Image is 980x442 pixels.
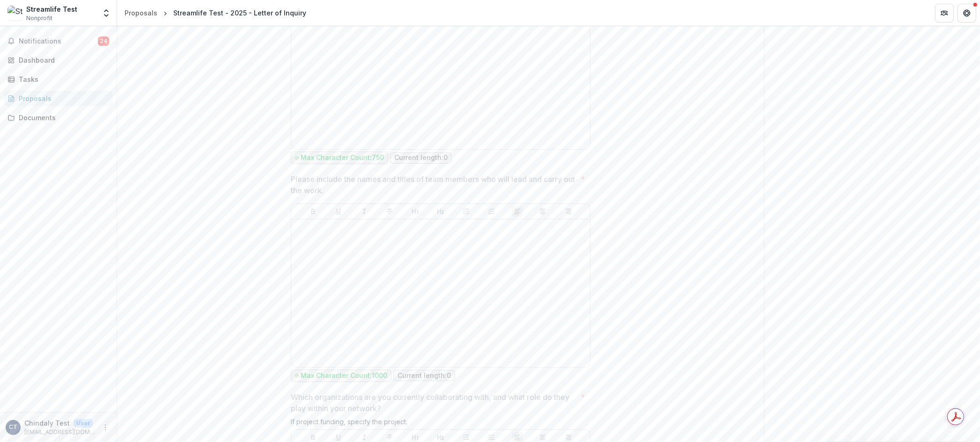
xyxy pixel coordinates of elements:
p: Current length: 0 [398,372,451,380]
div: Proposals [125,8,157,18]
p: Which organizations are you currently collaborating with, and what role do they play within your ... [291,391,577,414]
div: Proposals [19,94,105,103]
button: Heading 2 [435,206,446,217]
a: Documents [4,110,113,125]
span: 24 [98,36,109,46]
button: Italicize [359,206,370,217]
div: Streamlife Test - 2025 - Letter of Inquiry [173,8,306,18]
button: Bold [308,206,319,217]
button: Underline [333,206,344,217]
span: Nonprofit [26,14,52,22]
div: Streamlife Test [26,4,77,14]
button: Align Left [512,206,523,217]
a: Dashboard [4,52,113,68]
div: Documents [19,113,105,123]
button: Open entity switcher [100,4,113,22]
button: Notifications24 [4,34,113,49]
button: Get Help [958,4,976,22]
p: Max Character Count: 1000 [301,372,387,380]
button: Strike [384,206,395,217]
button: Heading 1 [410,206,421,217]
a: Tasks [4,72,113,87]
button: Align Center [537,206,548,217]
span: Notifications [19,37,98,45]
img: Streamlife Test [7,6,22,21]
a: Proposals [4,91,113,106]
div: If project funding, specify the project. [291,418,590,429]
button: Ordered List [486,206,497,217]
p: [EMAIL_ADDRESS][DOMAIN_NAME] [24,428,96,436]
div: Chindaly Test [9,424,17,430]
div: Tasks [19,74,105,84]
a: Proposals [121,6,161,20]
button: Bullet List [461,206,472,217]
button: Partners [935,4,954,22]
div: Dashboard [19,55,105,65]
button: More [100,422,111,433]
button: Align Right [563,206,574,217]
p: Current length: 0 [394,154,448,162]
nav: breadcrumb [121,6,310,20]
p: Chindaly Test [24,418,70,428]
p: Max Character Count: 750 [301,154,384,162]
p: User [74,419,93,428]
p: Please include the names and titles of team members who will lead and carry out the work. [291,174,577,196]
